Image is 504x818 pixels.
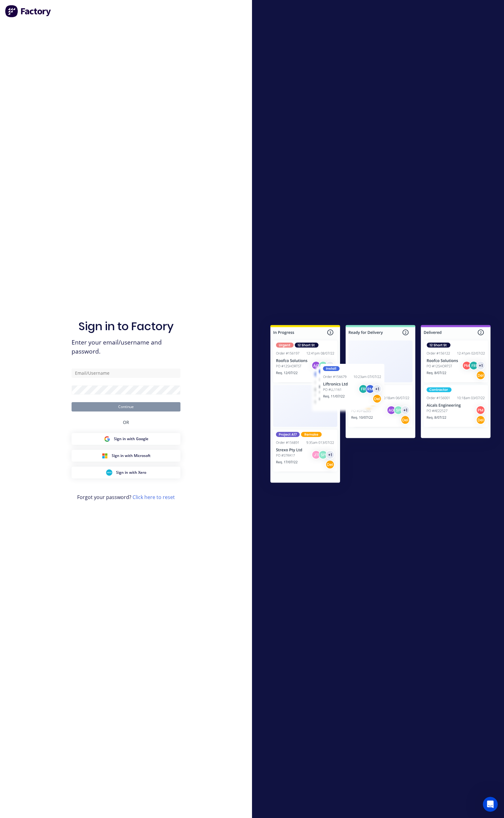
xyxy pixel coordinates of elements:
input: Email/Username [72,369,180,378]
img: Xero Sign in [106,469,112,476]
span: Enter your email/username and password. [72,338,180,356]
h1: Sign in to Factory [78,320,174,333]
button: Google Sign inSign in with Google [72,433,180,445]
span: Sign in with Microsoft [112,453,151,459]
img: Sign in [257,313,504,497]
img: Factory [5,5,52,17]
img: Google Sign in [104,436,110,442]
img: Microsoft Sign in [102,453,108,459]
button: Xero Sign inSign in with Xero [72,467,180,478]
span: Sign in with Xero [116,470,146,475]
button: Microsoft Sign inSign in with Microsoft [72,450,180,462]
span: Sign in with Google [114,436,148,442]
span: Forgot your password? [77,493,175,501]
button: Continue [72,402,180,411]
a: Click here to reset [133,494,175,501]
div: OR [123,411,129,433]
iframe: Intercom live chat [483,797,498,812]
